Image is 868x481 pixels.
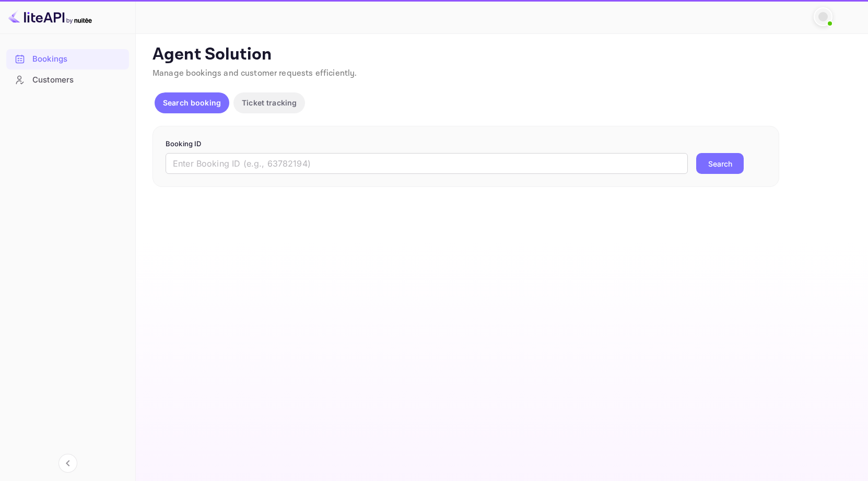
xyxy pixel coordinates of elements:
[6,49,129,69] div: Bookings
[32,53,124,65] div: Bookings
[58,454,77,473] button: Collapse navigation
[166,139,766,149] p: Booking ID
[6,49,129,68] a: Bookings
[163,97,221,108] p: Search booking
[6,70,129,90] div: Customers
[166,153,688,174] input: Enter Booking ID (e.g., 63782194)
[32,74,124,86] div: Customers
[6,70,129,89] a: Customers
[153,44,849,65] p: Agent Solution
[242,97,297,108] p: Ticket tracking
[153,68,357,79] span: Manage bookings and customer requests efficiently.
[696,153,744,174] button: Search
[8,8,92,25] img: LiteAPI logo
